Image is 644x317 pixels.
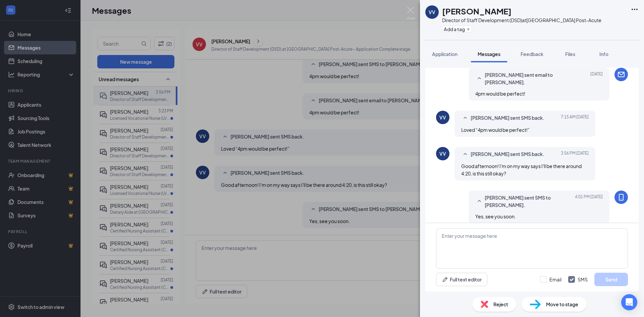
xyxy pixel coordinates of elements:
[565,51,575,57] span: Files
[521,51,543,57] span: Feedback
[436,273,487,286] button: Full text editorPen
[617,70,625,78] svg: Email
[475,91,525,97] span: 4pm would be perfect!
[461,114,469,122] svg: SmallChevronUp
[466,27,470,31] svg: Plus
[485,71,573,86] span: [PERSON_NAME] sent email to [PERSON_NAME].
[599,51,608,57] span: Info
[442,17,601,23] div: Director of Staff Development (DSD) at [GEOGRAPHIC_DATA] Post-Acute
[439,150,446,157] div: VV
[561,114,589,122] span: [DATE] 7:15 AM
[485,194,573,209] span: [PERSON_NAME] sent SMS to [PERSON_NAME].
[442,25,472,33] button: PlusAdd a tag
[575,194,603,209] span: [DATE] 4:01 PM
[478,51,500,57] span: Messages
[439,114,446,121] div: VV
[475,197,483,205] svg: SmallChevronUp
[471,114,544,122] span: [PERSON_NAME] sent SMS back.
[475,213,516,219] span: Yes, see you soon.
[590,71,603,86] span: [DATE]
[461,150,469,158] svg: SmallChevronUp
[594,273,628,286] button: Send
[475,74,483,83] svg: SmallChevronUp
[442,276,448,283] svg: Pen
[493,301,508,308] span: Reject
[621,294,637,310] div: Open Intercom Messenger
[442,5,512,17] h1: [PERSON_NAME]
[617,193,625,201] svg: MobileSms
[631,5,639,13] svg: Ellipses
[432,51,458,57] span: Application
[471,150,544,158] span: [PERSON_NAME] sent SMS back.
[546,301,578,308] span: Move to stage
[461,163,582,176] span: Good afternoon! I'm on my way says I'll be there around 4:20, is this still okay?
[461,127,530,133] span: Loved “4pm would be perfect!”
[429,9,435,15] div: VV
[561,150,589,158] span: [DATE] 3:56 PM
